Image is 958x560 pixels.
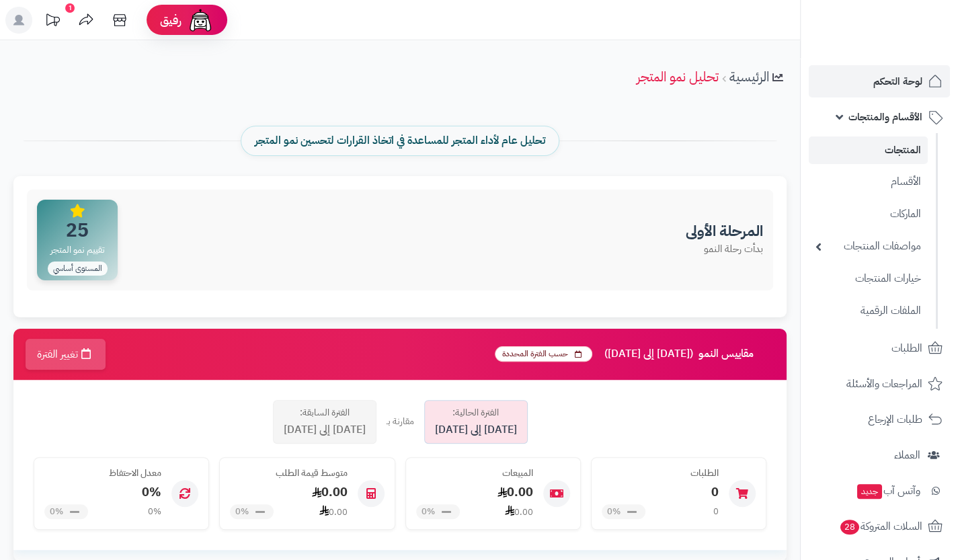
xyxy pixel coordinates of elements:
[36,7,69,37] a: تحديثات المنصة
[891,339,922,358] span: الطلبات
[840,520,859,534] span: 28
[809,368,950,400] a: المراجعات والأسئلة
[44,483,161,501] div: 0%
[495,346,592,362] span: حسب الفترة المحددة
[809,264,928,293] a: خيارات المنتجات
[809,403,950,436] a: طلبات الإرجاع
[809,332,950,364] a: الطلبات
[809,65,950,97] a: لوحة التحكم
[387,415,414,428] div: مقارنة بـ
[857,484,882,499] span: جديد
[846,374,922,393] span: المراجعات والأسئلة
[856,481,920,500] span: وآتس آب
[495,346,776,362] h3: مقاييس النمو
[452,406,499,419] span: الفترة الحالية:
[686,242,763,256] p: بدأت رحلة النمو
[839,517,922,536] span: السلات المتروكة
[44,468,161,478] h4: معدل الاحتفاظ
[65,3,75,13] div: 1
[713,506,719,518] div: 0
[46,221,109,240] span: 25
[416,483,533,501] div: 0.00
[637,67,719,87] a: تحليل نمو المتجر
[435,422,517,438] span: [DATE] إلى [DATE]
[235,506,249,518] span: 0%
[809,439,950,471] a: العملاء
[809,200,928,229] a: الماركات
[230,483,347,501] div: 0.00
[809,136,928,164] a: المنتجات
[686,223,763,239] h3: المرحلة الأولى
[809,296,928,325] a: الملفات الرقمية
[230,468,347,478] h4: متوسط قيمة الطلب
[809,475,950,507] a: وآتس آبجديد
[809,232,928,261] a: مواصفات المنتجات
[604,348,693,360] span: ([DATE] إلى [DATE])
[873,72,922,91] span: لوحة التحكم
[809,167,928,196] a: الأقسام
[602,468,719,478] h4: الطلبات
[894,446,920,465] span: العملاء
[26,339,106,370] button: تغيير الفترة
[48,262,108,276] span: المستوى أساسي
[602,483,719,501] div: 0
[809,510,950,543] a: السلات المتروكة28
[416,468,533,478] h4: المبيعات
[607,506,621,518] span: 0%
[160,12,182,28] span: رفيق
[284,422,366,438] span: [DATE] إلى [DATE]
[505,505,533,518] div: 0.00
[148,506,161,518] div: 0%
[46,243,109,257] span: تقييم نمو المتجر
[848,108,922,126] span: الأقسام والمنتجات
[255,133,545,149] span: تحليل عام لأداء المتجر للمساعدة في اتخاذ القرارات لتحسين نمو المتجر
[422,506,435,518] span: 0%
[729,67,769,87] a: الرئيسية
[319,505,348,518] div: 0.00
[50,506,63,518] span: 0%
[300,406,350,419] span: الفترة السابقة:
[868,410,922,429] span: طلبات الإرجاع
[187,7,214,34] img: ai-face.png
